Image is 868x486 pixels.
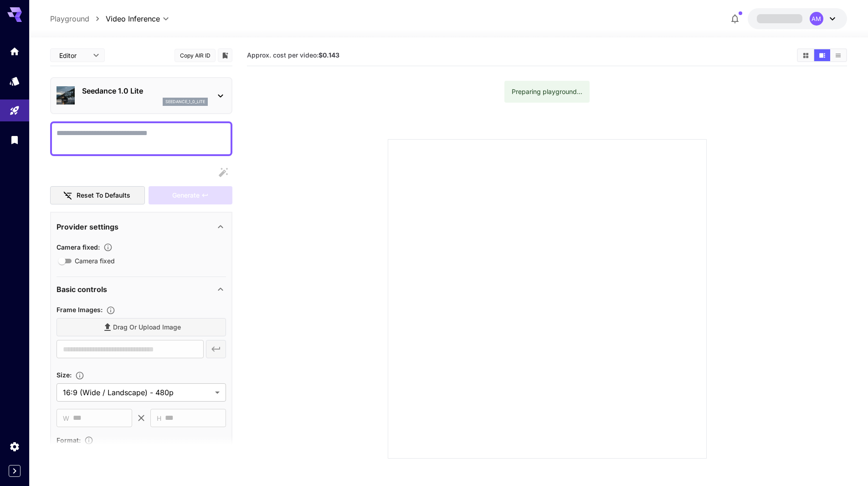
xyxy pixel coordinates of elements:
[830,49,846,61] button: Show videos in list view
[814,49,830,61] button: Show videos in video view
[512,84,582,100] div: Preparing playground...
[56,221,118,232] p: Provider settings
[56,284,107,295] p: Basic controls
[56,278,226,300] div: Basic controls
[56,371,72,379] span: Size :
[63,387,211,398] span: 16:9 (Wide / Landscape) - 480p
[748,8,847,29] button: AM
[165,99,205,105] p: seedance_1_0_lite
[63,413,69,423] span: W
[221,50,229,61] button: Add to library
[157,413,161,423] span: H
[56,216,226,238] div: Provider settings
[9,465,21,477] button: Expand sidebar
[9,46,20,57] div: Home
[247,51,339,59] span: Approx. cost per video:
[106,13,160,24] span: Video Inference
[103,306,119,315] button: Upload frame images.
[798,49,814,61] button: Show videos in grid view
[797,48,847,62] div: Show videos in grid viewShow videos in video viewShow videos in list view
[50,186,145,205] button: Reset to defaults
[9,75,20,87] div: Models
[9,441,20,452] div: Settings
[56,243,100,251] span: Camera fixed :
[56,306,103,314] span: Frame Images :
[50,13,89,24] a: Playground
[75,256,115,266] span: Camera fixed
[72,371,88,380] button: Adjust the dimensions of the generated image by specifying its width and height in pixels, or sel...
[59,51,87,60] span: Editor
[810,12,823,26] div: AM
[9,105,20,116] div: Playground
[9,134,20,146] div: Library
[50,13,106,24] nav: breadcrumb
[82,85,208,96] p: Seedance 1.0 Lite
[56,82,226,110] div: Seedance 1.0 Liteseedance_1_0_lite
[175,49,216,62] button: Copy AIR ID
[318,51,339,59] b: $0.143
